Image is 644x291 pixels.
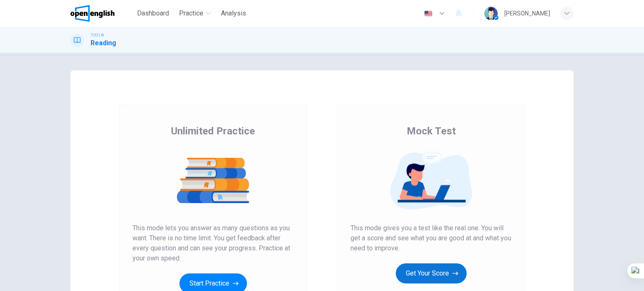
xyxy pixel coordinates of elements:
[134,6,172,21] button: Dashboard
[137,8,169,18] span: Dashboard
[218,6,249,21] button: Analysis
[407,124,456,138] span: Mock Test
[221,8,246,18] span: Analysis
[70,5,114,22] img: OpenEnglish logo
[504,8,550,18] div: [PERSON_NAME]
[351,223,512,253] span: This mode gives you a test like the real one. You will get a score and see what you are good at a...
[132,223,293,263] span: This mode lets you answer as many questions as you want. There is no time limit. You get feedback...
[396,263,467,283] button: Get Your Score
[179,8,203,18] span: Practice
[91,38,116,48] h1: Reading
[171,124,255,138] span: Unlimited Practice
[91,32,104,38] span: TOEFL®
[423,10,434,17] img: en
[70,5,134,22] a: OpenEnglish logo
[176,6,214,21] button: Practice
[484,7,498,20] img: Profile picture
